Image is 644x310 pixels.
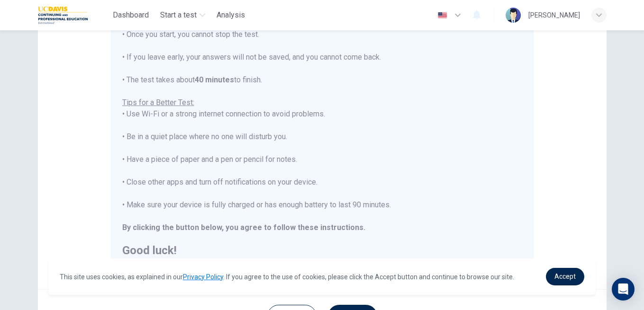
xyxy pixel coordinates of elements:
[38,6,88,25] img: UC Davis logo
[528,9,580,21] div: [PERSON_NAME]
[183,273,223,281] a: Privacy Policy
[48,258,596,295] div: cookieconsent
[612,278,635,301] div: Open Intercom Messenger
[38,6,109,25] a: UC Davis logo
[506,8,521,23] img: Profile picture
[217,9,245,21] span: Analysis
[122,223,365,232] b: By clicking the button below, you agree to follow these instructions.
[122,98,194,107] u: Tips for a Better Test:
[156,7,209,24] button: Start a test
[546,268,584,285] a: dismiss cookie message
[109,7,153,24] button: Dashboard
[213,7,249,24] button: Analysis
[60,273,514,281] span: This site uses cookies, as explained in our . If you agree to the use of cookies, please click th...
[195,75,234,84] b: 40 minutes
[554,273,576,280] span: Accept
[113,9,149,21] span: Dashboard
[122,245,522,256] h2: Good luck!
[160,9,197,21] span: Start a test
[436,12,448,19] img: en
